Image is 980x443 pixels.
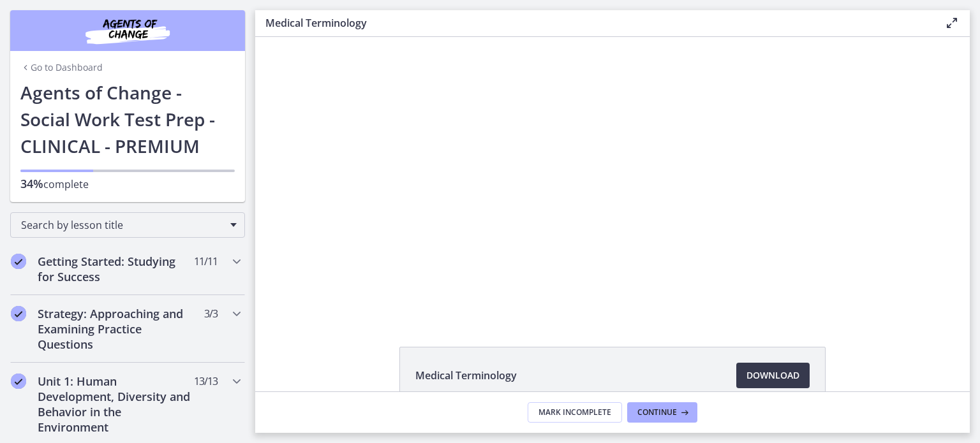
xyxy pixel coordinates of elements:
[538,407,611,418] span: Mark Incomplete
[51,15,204,46] img: Agents of Change
[415,368,517,383] span: Medical Terminology
[194,374,218,389] span: 13 / 13
[20,79,235,159] h1: Agents of Change - Social Work Test Prep - CLINICAL - PREMIUM
[11,254,26,269] i: Completed
[21,218,224,232] span: Search by lesson title
[637,407,677,418] span: Continue
[11,306,26,321] i: Completed
[20,176,43,191] span: 34%
[38,306,193,352] h2: Strategy: Approaching and Examining Practice Questions
[10,212,245,238] div: Search by lesson title
[736,363,810,388] a: Download
[204,306,218,321] span: 3 / 3
[20,61,103,74] a: Go to Dashboard
[38,254,193,284] h2: Getting Started: Studying for Success
[627,402,697,423] button: Continue
[11,374,26,389] i: Completed
[746,368,799,383] span: Download
[194,254,218,269] span: 11 / 11
[38,374,193,435] h2: Unit 1: Human Development, Diversity and Behavior in the Environment
[255,37,970,317] iframe: Video Lesson
[528,402,622,423] button: Mark Incomplete
[265,15,924,31] h3: Medical Terminology
[20,176,235,192] p: complete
